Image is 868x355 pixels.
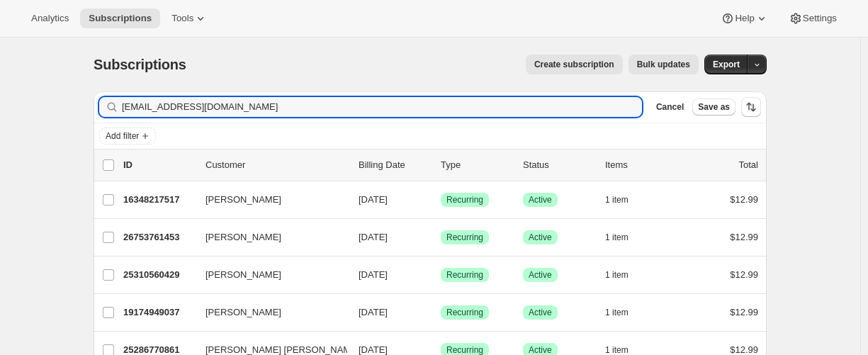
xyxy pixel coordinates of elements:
button: [PERSON_NAME] [197,188,339,211]
div: 25310560429[PERSON_NAME][DATE]SuccessRecurringSuccessActive1 item$12.99 [123,265,758,285]
p: 26753761453 [123,230,194,244]
span: $12.99 [730,307,758,317]
button: Help [712,9,777,28]
span: [DATE] [359,269,388,280]
span: 1 item [605,194,629,205]
button: Save as [692,98,735,115]
span: Active [529,194,552,205]
span: Recurring [446,307,483,318]
button: Add filter [99,128,156,145]
button: 1 item [605,227,644,247]
div: IDCustomerBilling DateTypeStatusItemsTotal [123,158,758,172]
button: [PERSON_NAME] [197,301,339,324]
p: Total [739,158,758,172]
input: Filter subscribers [122,97,642,117]
div: 26753761453[PERSON_NAME][DATE]SuccessRecurringSuccessActive1 item$12.99 [123,227,758,247]
span: Bulk updates [637,59,690,70]
span: [DATE] [359,194,388,205]
button: Cancel [650,98,689,115]
p: 25310560429 [123,268,194,282]
span: Create subscription [534,59,614,70]
div: 16348217517[PERSON_NAME][DATE]SuccessRecurringSuccessActive1 item$12.99 [123,190,758,210]
button: Analytics [23,9,77,28]
button: [PERSON_NAME] [197,264,339,286]
span: Subscriptions [89,13,152,24]
span: 1 item [605,232,629,243]
span: [PERSON_NAME] [205,193,281,207]
span: [DATE] [359,344,388,355]
span: $12.99 [730,269,758,280]
span: 1 item [605,307,629,318]
p: 19174949037 [123,305,194,320]
button: Bulk updates [629,55,699,74]
p: 16348217517 [123,193,194,207]
span: [DATE] [359,232,388,242]
span: $12.99 [730,232,758,242]
span: Subscriptions [94,57,186,72]
span: [PERSON_NAME] [205,305,281,320]
div: 19174949037[PERSON_NAME][DATE]SuccessRecurringSuccessActive1 item$12.99 [123,303,758,322]
p: Billing Date [359,158,429,172]
button: 1 item [605,190,644,210]
div: Items [605,158,676,172]
span: $12.99 [730,344,758,355]
button: Create subscription [526,55,623,74]
span: Export [713,59,740,70]
span: Active [529,269,552,281]
span: Tools [171,13,193,24]
div: Type [441,158,512,172]
span: Help [735,13,754,24]
span: Add filter [106,130,139,142]
span: $12.99 [730,194,758,205]
p: ID [123,158,194,172]
button: [PERSON_NAME] [197,226,339,249]
span: Save as [698,101,730,113]
span: Settings [803,13,837,24]
span: Recurring [446,269,483,281]
span: Recurring [446,194,483,205]
span: Active [529,232,552,243]
button: Subscriptions [80,9,160,28]
span: Analytics [31,13,69,24]
button: Export [704,55,748,74]
span: 1 item [605,269,629,281]
button: Sort the results [741,97,761,117]
button: 1 item [605,303,644,322]
p: Status [523,158,594,172]
span: [PERSON_NAME] [205,230,281,244]
span: [PERSON_NAME] [205,268,281,282]
button: Settings [780,9,845,28]
button: Tools [163,9,216,28]
span: Recurring [446,232,483,243]
span: [DATE] [359,307,388,317]
span: Active [529,307,552,318]
p: Customer [205,158,347,172]
button: 1 item [605,265,644,285]
span: Cancel [656,101,684,113]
